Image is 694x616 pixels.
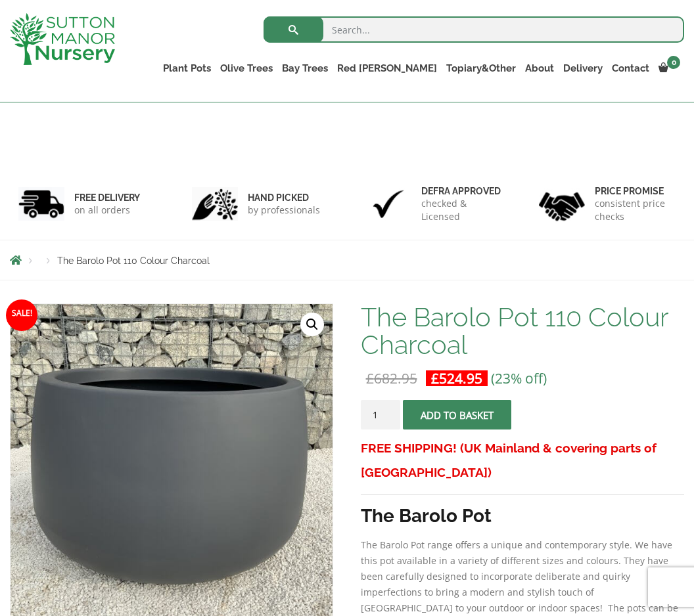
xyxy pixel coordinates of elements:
span: (23% off) [491,369,547,387]
input: Search... [264,16,684,43]
img: 2.jpg [192,187,238,221]
a: Red [PERSON_NAME] [333,59,442,77]
h3: FREE SHIPPING! (UK Mainland & covering parts of [GEOGRAPHIC_DATA]) [361,436,684,485]
h6: FREE DELIVERY [74,192,140,204]
h6: hand picked [248,192,320,204]
a: Delivery [559,59,607,77]
a: Contact [607,59,654,77]
a: Olive Trees [216,59,277,77]
p: on all orders [74,204,140,217]
h1: The Barolo Pot 110 Colour Charcoal [361,303,684,359]
nav: Breadcrumbs [10,255,684,265]
bdi: 524.95 [431,369,482,387]
a: 0 [654,59,684,77]
input: Product quantity [361,400,400,429]
button: Add to basket [403,400,511,429]
span: £ [366,369,374,387]
p: by professionals [248,204,320,217]
strong: The Barolo Pot [361,505,492,527]
img: 3.jpg [365,187,411,221]
p: checked & Licensed [421,197,502,223]
a: Topiary&Other [442,59,520,77]
a: Plant Pots [158,59,216,77]
h6: Defra approved [421,185,502,197]
h6: Price promise [595,185,676,197]
a: Bay Trees [277,59,333,77]
span: 0 [667,56,680,69]
img: logo [10,13,115,65]
a: View full-screen image gallery [300,313,324,336]
span: The Barolo Pot 110 Colour Charcoal [57,255,210,266]
span: £ [431,369,439,387]
img: 1.jpg [18,187,64,221]
bdi: 682.95 [366,369,417,387]
p: consistent price checks [595,197,676,223]
a: About [520,59,559,77]
span: Sale! [6,299,37,331]
img: 4.jpg [539,184,585,224]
